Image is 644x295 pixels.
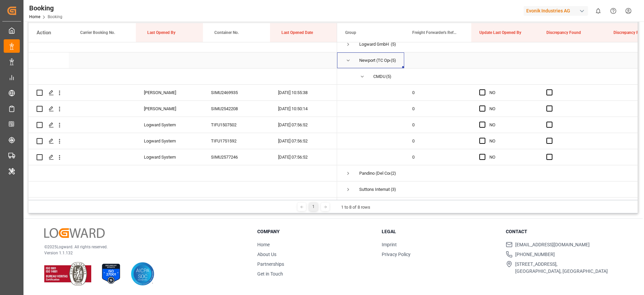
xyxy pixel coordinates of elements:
div: 1 to 8 of 8 rows [341,204,370,211]
div: Logward GmbH & Co. KG [359,37,390,52]
a: Privacy Policy [382,252,411,257]
a: Imprint [382,242,397,247]
div: TIFU1507502 [203,117,270,133]
div: Evonik Industries AG [524,6,588,16]
span: Group [345,30,356,35]
div: NO [489,133,530,149]
div: Press SPACE to select this row. [29,101,337,117]
div: 0 [404,101,471,117]
div: 0 [404,133,471,149]
div: SIMU2469935 [203,85,270,100]
a: Home [257,242,270,247]
span: (2) [391,166,396,181]
span: (3) [391,182,396,197]
div: 0 [404,85,471,100]
span: [EMAIL_ADDRESS][DOMAIN_NAME] [515,241,590,248]
div: TIFU1751592 [203,133,270,149]
h3: Company [257,228,373,235]
div: Logward System [136,149,203,165]
div: Press SPACE to select this row. [29,133,337,149]
div: [DATE] 07:56:52 [270,117,337,133]
span: Container No. [214,30,239,35]
p: © 2025 Logward. All rights reserved. [44,244,240,250]
span: Carrier Booking No. [80,30,115,35]
div: NO [489,117,530,133]
div: Action [37,30,51,36]
div: Suttons International Ltd. [359,182,390,197]
span: (5) [391,37,396,52]
a: Get in Touch [257,271,283,277]
button: Help Center [606,3,621,18]
a: About Us [257,252,276,257]
button: Evonik Industries AG [524,4,591,17]
div: NO [489,150,530,165]
div: Press SPACE to select this row. [29,165,337,181]
div: Press SPACE to select this row. [29,117,337,133]
div: SIMU2542208 [203,101,270,117]
div: [DATE] 07:56:52 [270,133,337,149]
div: CMDU [373,69,385,84]
img: AICPA SOC [131,262,154,286]
span: [PHONE_NUMBER] [515,251,555,258]
img: ISO 9001 & ISO 14001 Certification [44,262,91,286]
div: Press SPACE to select this row. [29,85,337,101]
span: Last Opened By [147,30,175,35]
div: [DATE] 07:56:52 [270,149,337,165]
a: Partnerships [257,261,284,267]
div: Booking [29,3,62,13]
div: Newport (TC Operator) [359,53,390,68]
img: Logward Logo [44,228,105,238]
img: ISO 27001 Certification [99,262,123,286]
a: Home [29,14,40,19]
div: 1 [309,203,318,211]
span: Discrepancy Found [546,30,581,35]
div: Pandino (Del Corona / ITX) [359,166,390,181]
div: Press SPACE to select this row. [29,181,337,198]
span: Update Last Opened By [479,30,521,35]
div: Press SPACE to select this row. [29,69,337,85]
div: [DATE] 10:55:38 [270,85,337,100]
button: show 0 new notifications [591,3,606,18]
div: SIMU2577246 [203,149,270,165]
div: Press SPACE to select this row. [29,149,337,165]
div: Logward System [136,117,203,133]
p: Version 1.1.132 [44,250,240,256]
span: (5) [386,69,391,84]
div: NO [489,85,530,100]
span: Freight Forwarder's Reference No. [412,30,457,35]
div: Logward System [136,133,203,149]
span: (5) [391,53,396,68]
div: NO [489,101,530,117]
h3: Contact [506,228,622,235]
span: Last Opened Date [281,30,313,35]
div: Press SPACE to select this row. [29,52,337,69]
div: 0 [404,149,471,165]
div: Press SPACE to select this row. [29,36,337,52]
span: [STREET_ADDRESS], [GEOGRAPHIC_DATA], [GEOGRAPHIC_DATA] [515,261,608,275]
h3: Legal [382,228,498,235]
div: [DATE] 10:50:14 [270,101,337,117]
div: [PERSON_NAME] [136,85,203,100]
div: [PERSON_NAME] [136,101,203,117]
div: 0 [404,117,471,133]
